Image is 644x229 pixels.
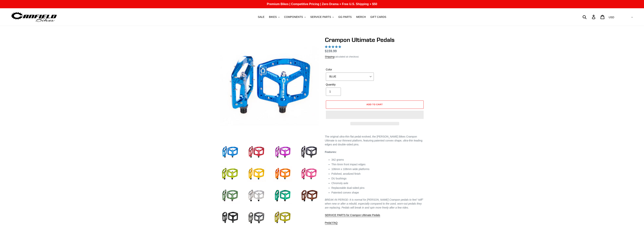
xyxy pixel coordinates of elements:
[284,15,303,19] span: COMPONENTS
[585,13,594,21] input: Search
[325,49,337,53] span: $159.99
[310,15,331,19] span: SERVICE PARTS
[338,15,352,19] span: GG PARTS
[299,142,319,162] img: Load image into Gallery viewer, Crampon Ultimate Pedals
[331,167,425,171] li: 106mm x 106mm wide platforms
[370,15,386,19] span: GIFT CARDS
[282,14,308,20] button: COMPONENTS
[325,55,425,59] div: calculated at checkout.
[258,15,265,19] span: SALE
[220,164,240,184] img: Load image into Gallery viewer, Crampon Ultimate Pedals
[10,11,57,23] img: Canfield Bikes
[354,14,368,20] a: MERCH
[325,198,423,209] em: BREAK-IN PERIOD: It is normal for [PERSON_NAME] Crampon pedals to feel “stiff” when new or after ...
[331,158,425,162] li: 342 grams
[369,14,388,20] a: GIFT CARDS
[220,142,240,162] img: Load image into Gallery viewer, Crampon Ultimate Pedals
[256,14,266,20] a: SALE
[356,15,366,19] span: MERCH
[325,45,342,48] span: 4.95 stars
[326,83,374,87] label: Quantity
[246,164,267,184] img: Load image into Gallery viewer, Crampon Ultimate Pedals
[326,68,374,72] label: Color
[269,15,277,19] span: BIKES
[246,142,267,162] img: Load image into Gallery viewer, Crampon Ultimate Pedals
[325,55,335,58] a: Shipping
[336,14,353,20] a: GG PARTS
[325,135,425,147] p: The original ultra-thin flat pedal evolved, the [PERSON_NAME] Bikes Crampon Ultimate is our thinn...
[246,185,267,206] img: Load image into Gallery viewer, Crampon Ultimate Pedals
[331,181,425,185] li: Chromoly axle
[331,191,359,194] span: Patented convex shape
[272,207,293,228] img: Load image into Gallery viewer, Crampon Ultimate Pedals
[220,207,240,228] img: Load image into Gallery viewer, Crampon Ultimate Pedals
[331,186,425,190] li: Replaceable dual-sided pins
[272,185,293,206] img: Load image into Gallery viewer, Crampon Ultimate Pedals
[299,185,319,206] img: Load image into Gallery viewer, Crampon Ultimate Pedals
[325,150,337,153] strong: Features:
[246,207,267,228] img: Load image into Gallery viewer, Crampon Ultimate Pedals
[272,142,293,162] img: Load image into Gallery viewer, Crampon Ultimate Pedals
[267,14,281,20] button: BIKES
[220,185,240,206] img: Load image into Gallery viewer, Crampon Ultimate Pedals
[299,164,319,184] img: Load image into Gallery viewer, Crampon Ultimate Pedals
[325,221,338,225] a: Pedal FAQ
[220,37,319,135] img: Crampon Ultimate Pedals
[331,172,425,176] li: Polished, anodized finish
[272,164,293,184] img: Load image into Gallery viewer, Crampon Ultimate Pedals
[331,162,425,166] li: Thin 6mm front impact edges
[325,36,425,43] h1: Crampon Ultimate Pedals
[308,14,336,20] button: SERVICE PARTS
[366,103,383,106] span: Add to cart
[325,214,380,217] a: SERVICE PARTS for Crampon Ultimate Pedals
[331,177,425,181] li: DU bushings
[326,101,424,109] button: Add to cart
